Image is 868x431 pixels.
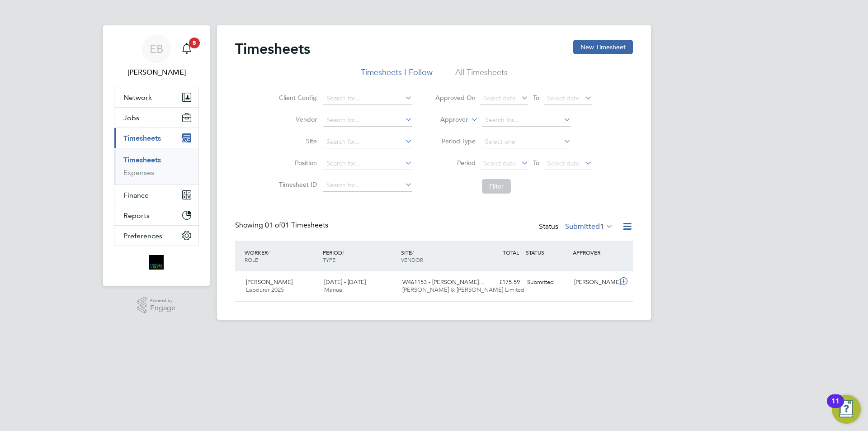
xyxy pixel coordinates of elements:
[189,38,200,48] span: 5
[123,156,161,164] a: Timesheets
[402,278,485,286] span: W461153 - [PERSON_NAME]…
[323,136,412,148] input: Search for...
[114,255,199,270] a: Go to home page
[123,114,139,122] span: Jobs
[547,159,580,167] span: Select date
[150,297,175,304] span: Powered by
[242,244,321,268] div: WORKER
[323,157,412,170] input: Search for...
[246,278,292,286] span: [PERSON_NAME]
[150,304,175,312] span: Engage
[482,114,571,127] input: Search for...
[324,278,366,286] span: [DATE] - [DATE]
[114,34,199,78] a: EB[PERSON_NAME]
[455,67,508,83] li: All Timesheets
[530,92,542,104] span: To
[123,168,154,177] a: Expenses
[246,286,284,294] span: Labourer 2025
[235,40,310,58] h2: Timesheets
[123,134,161,142] span: Timesheets
[123,93,152,102] span: Network
[483,159,516,167] span: Select date
[573,40,633,54] button: New Timesheet
[324,286,344,294] span: Manual
[114,205,198,225] button: Reports
[323,92,412,105] input: Search for...
[483,94,516,102] span: Select date
[150,43,163,55] span: EB
[482,136,571,148] input: Select one
[547,94,580,102] span: Select date
[482,179,511,194] button: Filter
[276,180,317,189] label: Timesheet ID
[114,108,198,128] button: Jobs
[565,222,613,231] label: Submitted
[114,67,199,78] span: Ellie Bowen
[114,128,198,148] button: Timesheets
[123,232,162,240] span: Preferences
[476,275,524,290] div: £175.59
[276,115,317,123] label: Vendor
[235,221,330,230] div: Showing
[137,297,176,314] a: Powered byEngage
[435,94,476,102] label: Approved On
[323,256,335,263] span: TYPE
[114,226,198,246] button: Preferences
[524,275,571,290] div: Submitted
[503,249,519,256] span: TOTAL
[276,137,317,145] label: Site
[114,185,198,205] button: Finance
[321,244,399,268] div: PERIOD
[276,94,317,102] label: Client Config
[323,114,412,127] input: Search for...
[276,159,317,167] label: Position
[571,244,618,260] div: APPROVER
[435,137,476,145] label: Period Type
[600,222,604,231] span: 1
[435,159,476,167] label: Period
[323,179,412,192] input: Search for...
[114,87,198,107] button: Network
[427,115,468,124] label: Approver
[832,395,861,424] button: Open Resource Center, 11 new notifications
[412,249,414,256] span: /
[149,255,164,270] img: bromak-logo-retina.png
[268,249,269,256] span: /
[524,244,571,260] div: STATUS
[178,34,196,63] a: 5
[265,221,281,230] span: 01 of
[402,286,524,294] span: [PERSON_NAME] & [PERSON_NAME] Limited
[530,157,542,169] span: To
[401,256,423,263] span: VENDOR
[123,211,150,220] span: Reports
[245,256,258,263] span: ROLE
[539,221,615,233] div: Status
[571,275,618,290] div: [PERSON_NAME]
[399,244,477,268] div: SITE
[831,401,840,413] div: 11
[265,221,328,230] span: 01 Timesheets
[114,148,198,185] div: Timesheets
[123,191,149,199] span: Finance
[342,249,344,256] span: /
[103,25,210,286] nav: Main navigation
[361,67,433,83] li: Timesheets I Follow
